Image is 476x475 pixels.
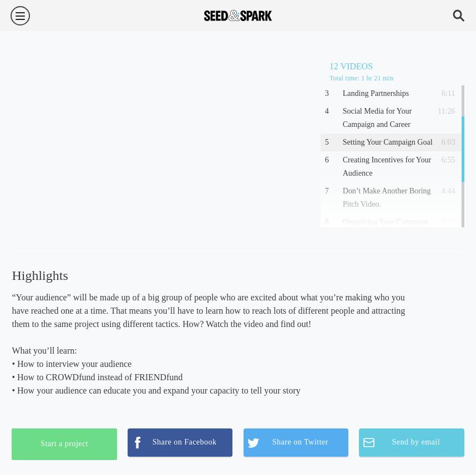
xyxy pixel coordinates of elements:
[204,10,272,21] img: Seed amp; Spark
[325,185,340,198] p: 7
[438,185,455,198] p: 4:44
[12,344,419,397] p: • How to interview your audience • How to CROWDfund instead of FRIENDfund • How your audience can...
[343,185,434,211] p: Don’t Make Another Boring Pitch Video.
[325,216,340,229] p: 8
[438,154,455,167] p: 6:55
[343,87,434,100] p: Landing Partnerships
[325,87,340,100] p: 3
[359,428,464,456] a: Send by email
[330,60,464,73] h5: 12 Videos
[438,216,455,229] p: 8:22
[128,428,232,456] a: Share on Facebook
[343,105,434,131] p: Social Media for Your Campaign and Career
[438,87,455,100] p: 6:11
[12,428,117,460] a: Start a project
[244,428,348,456] a: Share on Twitter
[325,154,340,167] p: 6
[343,136,434,149] p: Setting Your Campaign Goal
[12,346,77,355] span: What you’ll learn:
[325,136,340,149] p: 5
[438,105,455,118] p: 11:26
[12,267,419,284] h3: Highlights
[343,154,434,180] p: Creating Incentives for Your Audience
[12,291,419,331] p: “Your audience” will be made up of a big group of people who are excited about what you’re making...
[343,216,434,229] p: Organizing Your Campaign
[330,73,464,83] p: Total time: 1 hr 21 min
[325,105,340,118] p: 4
[438,136,455,149] p: 6:03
